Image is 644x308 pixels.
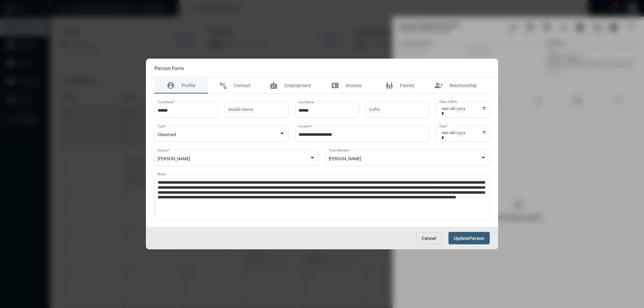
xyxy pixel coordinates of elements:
[167,81,175,89] mat-icon: account_circle
[284,83,311,88] span: Employment
[400,83,415,88] span: Family
[329,156,361,161] span: [PERSON_NAME]
[469,236,484,241] span: Person
[158,132,176,137] span: Observed
[448,232,490,244] button: UpdatePerson
[416,232,442,244] button: Cancel
[219,81,227,89] mat-icon: connect_without_contact
[331,81,339,89] mat-icon: price_change
[154,65,184,71] h2: Person Form
[346,83,362,88] span: Income
[449,83,477,88] span: Relationship
[270,81,278,89] mat-icon: badge
[454,236,469,241] span: Update
[181,83,196,88] span: Profile
[385,81,393,89] mat-icon: family_restroom
[422,236,436,241] span: Cancel
[435,81,443,89] mat-icon: group_add
[234,83,251,88] span: Contact
[158,156,190,161] span: [PERSON_NAME]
